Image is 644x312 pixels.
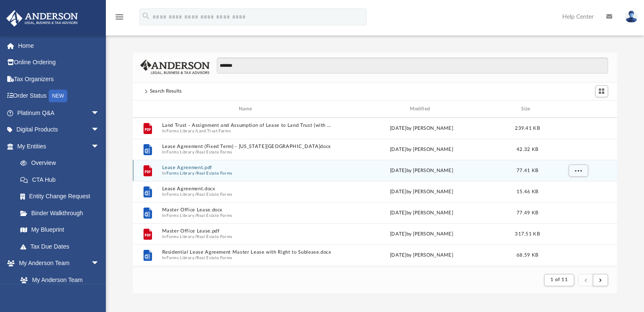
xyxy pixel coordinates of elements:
span: 317.51 KB [515,232,539,236]
button: Forms Library [166,150,194,155]
span: / [194,192,196,197]
span: arrow_drop_down [91,255,108,272]
button: Forms Library [166,213,194,219]
span: In [162,192,332,197]
div: [DATE] by [PERSON_NAME] [336,252,507,259]
a: Platinum Q&Aarrow_drop_down [6,104,112,121]
span: 77.41 KB [516,168,538,173]
span: 15.46 KB [516,189,538,194]
span: 68.59 KB [516,253,538,257]
button: Forms Library [166,192,194,197]
i: menu [114,12,124,22]
div: Size [510,105,544,113]
button: Switch to Grid View [595,85,608,97]
img: User Pic [625,11,638,23]
a: Overview [12,155,112,172]
button: Forms Library [166,171,194,176]
button: Master Office Lease.pdf [162,229,332,234]
span: 42.32 KB [516,147,538,152]
span: arrow_drop_down [91,121,108,139]
button: More options [568,164,588,177]
span: / [194,150,196,155]
div: [DATE] by [PERSON_NAME] [336,209,507,217]
button: Real Estate Forms [196,255,232,261]
button: Lease Agreement (Fixed Term) - [US_STATE][GEOGRAPHIC_DATA]docx [162,144,332,150]
a: Digital Productsarrow_drop_down [6,121,112,138]
div: Name [161,105,332,113]
div: Modified [336,105,506,113]
input: Search files and folders [217,57,608,74]
div: [DATE] by [PERSON_NAME] [336,167,507,175]
span: In [162,150,332,155]
span: In [162,234,332,240]
img: Anderson Advisors Platinum Portal [4,10,80,27]
a: menu [114,16,124,22]
span: In [162,129,332,134]
button: Real Estate Forms [196,171,232,176]
span: In [162,171,332,176]
span: In [162,213,332,219]
div: [DATE] by [PERSON_NAME] [336,146,507,153]
a: Entity Change Request [12,188,112,205]
div: NEW [49,90,67,102]
button: Master Office Lease.docx [162,208,332,213]
a: My Anderson Team [12,271,104,288]
button: Real Estate Forms [196,192,232,197]
a: CTA Hub [12,171,112,188]
a: My Blueprint [12,222,108,238]
button: Real Estate Forms [196,213,232,219]
button: 1 of 11 [544,274,574,286]
a: Tax Organizers [6,71,112,88]
div: [DATE] by [PERSON_NAME] [336,230,507,238]
button: Real Estate Forms [196,234,232,240]
span: / [194,213,196,219]
button: Forms Library [166,255,194,261]
div: grid [133,118,617,267]
span: / [194,255,196,261]
a: My Anderson Teamarrow_drop_down [6,255,108,272]
span: arrow_drop_down [91,138,108,155]
a: Order StatusNEW [6,88,112,105]
a: Online Ordering [6,54,112,71]
div: id [548,105,607,113]
button: Real Estate Forms [196,150,232,155]
button: Residential Lease Agreement Master Lease with Right to Sublease.docx [162,250,332,255]
span: 239.41 KB [515,126,539,131]
i: search [141,11,151,21]
button: Lease Agreement.pdf [162,165,332,171]
div: id [136,105,158,113]
a: Tax Due Dates [12,238,112,255]
span: 77.49 KB [516,211,538,215]
div: [DATE] by [PERSON_NAME] [336,125,507,132]
a: Binder Walkthrough [12,205,112,222]
span: arrow_drop_down [91,104,108,122]
button: Land Trust - Assignment and Assumption of Lease to Land Trust (with instructions).pdf [162,123,332,129]
a: My Entitiesarrow_drop_down [6,138,112,155]
a: Home [6,37,112,54]
div: [DATE] by [PERSON_NAME] [336,188,507,196]
button: Forms Library [166,129,194,134]
button: Lease Agreement.docx [162,186,332,192]
div: Search Results [150,88,182,95]
button: Forms Library [166,234,194,240]
span: / [194,129,196,134]
button: Land Trust Forms [196,129,231,134]
span: In [162,255,332,261]
span: / [194,234,196,240]
span: / [194,171,196,176]
span: 1 of 11 [550,277,568,282]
